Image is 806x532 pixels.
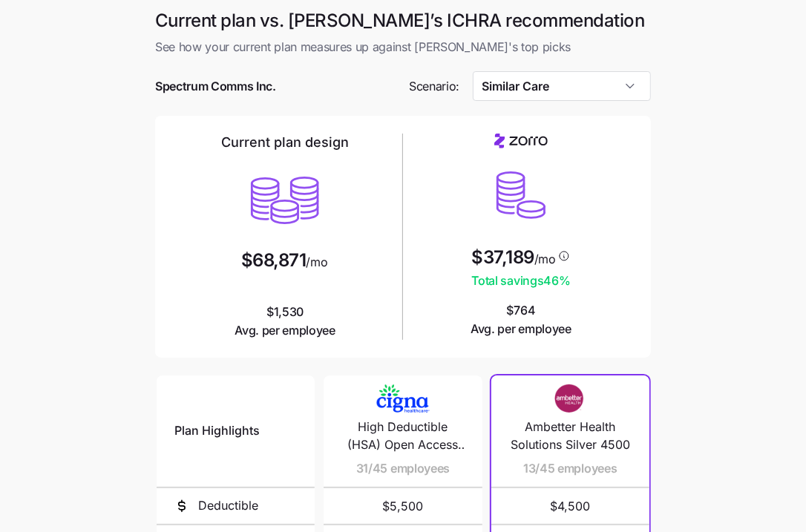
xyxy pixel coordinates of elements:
span: $5,500 [341,488,464,524]
span: Deductible [198,496,258,515]
h1: Current plan vs. [PERSON_NAME]’s ICHRA recommendation [155,9,651,32]
h2: Current plan design [221,134,349,151]
span: Plan Highlights [174,421,260,440]
span: See how your current plan measures up against [PERSON_NAME]'s top picks [155,38,651,56]
span: /mo [306,256,327,268]
img: Carrier [540,384,600,413]
span: Scenario: [409,77,459,96]
span: Ambetter Health Solutions Silver 4500 [509,418,632,455]
span: 13/45 employees [523,459,617,478]
span: Total savings 46 % [471,272,571,290]
span: $4,500 [509,488,632,524]
span: Spectrum Comms Inc. [155,77,276,96]
span: $37,189 [471,249,534,266]
span: /mo [534,253,556,265]
span: $1,530 [235,303,335,340]
span: $68,871 [241,252,307,269]
span: Avg. per employee [471,320,571,338]
span: Avg. per employee [235,321,335,340]
img: Carrier [373,384,433,413]
span: 31/45 employees [356,459,450,478]
span: $764 [471,301,571,338]
span: High Deductible (HSA) Open Access Plus 5000 [341,418,464,455]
